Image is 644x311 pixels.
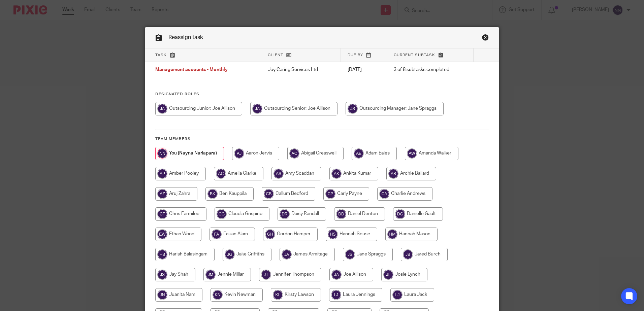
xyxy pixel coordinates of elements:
h4: Team members [155,136,489,142]
a: Close this dialog window [482,34,489,43]
p: [DATE] [348,66,381,73]
span: Reassign task [168,35,203,40]
td: 3 of 8 subtasks completed [387,62,473,78]
span: Current subtask [394,53,435,57]
span: Task [155,53,167,57]
span: Due by [348,53,363,57]
p: Joy Caring Services Ltd [268,66,334,73]
span: Management accounts - Monthly [155,68,228,72]
h4: Designated Roles [155,92,489,97]
span: Client [268,53,283,57]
